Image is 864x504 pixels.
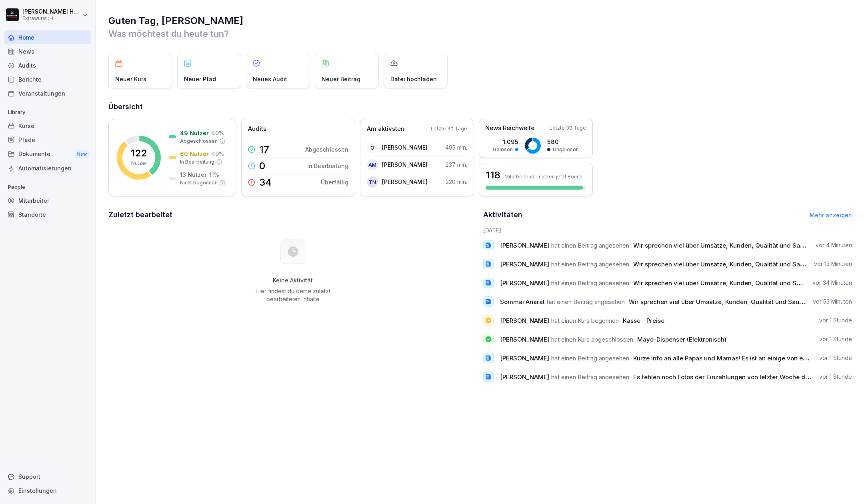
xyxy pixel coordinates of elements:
[305,145,348,154] p: Abgeschlossen
[551,260,629,268] span: hat einen Beitrag angesehen
[108,101,852,112] h2: Übersicht
[321,178,348,186] p: Überfällig
[131,160,147,167] p: Nutzer
[180,138,218,145] p: Abgeschlossen
[382,178,428,186] p: [PERSON_NAME]
[367,124,404,134] p: Am aktivsten
[4,161,91,175] a: Automatisierungen
[22,8,81,15] p: [PERSON_NAME] Hagebaum
[819,354,852,362] p: vor 1 Stunde
[493,146,513,153] p: Gelesen
[4,208,91,222] a: Standorte
[813,298,852,306] p: vor 53 Minuten
[4,30,91,44] a: Home
[431,125,467,132] p: Letzte 30 Tage
[547,298,625,306] span: hat einen Beitrag angesehen
[819,316,852,324] p: vor 1 Stunde
[307,162,348,170] p: In Bearbeitung
[390,75,437,83] p: Datei hochladen
[367,159,378,170] div: AM
[259,145,269,154] p: 17
[551,354,629,362] span: hat einen Beitrag angesehen
[4,484,91,498] a: Einstellungen
[22,16,81,21] p: Extrawurst :-)
[500,298,545,306] span: Sommai Anarat
[812,279,852,287] p: vor 34 Minuten
[4,181,91,194] p: People
[259,178,272,187] p: 34
[810,212,852,218] a: Mehr anzeigen
[500,354,549,362] span: [PERSON_NAME]
[4,44,91,58] a: News
[108,27,852,40] p: Was möchtest du heute tun?
[211,150,224,158] p: 49 %
[553,146,579,153] p: Ungelesen
[180,158,214,166] p: In Bearbeitung
[500,336,549,343] span: [PERSON_NAME]
[623,317,664,324] span: Kasse - Preise
[367,176,378,188] div: TN
[485,124,534,133] p: News Reichweite
[108,14,852,27] h1: Guten Tag, [PERSON_NAME]
[259,161,265,171] p: 0
[4,58,91,72] a: Audits
[252,277,333,284] h5: Keine Aktivität
[814,260,852,268] p: vor 13 Minuten
[180,129,209,137] p: 49 Nutzer
[493,138,518,146] p: 1.095
[248,124,266,134] p: Audits
[816,241,852,249] p: vor 4 Minuten
[504,174,582,180] p: Mitarbeitende nutzen jetzt Bounti
[75,150,89,159] div: New
[4,147,91,162] a: DokumenteNew
[446,178,467,186] p: 220 min.
[4,133,91,147] a: Pfade
[4,194,91,208] a: Mitarbeiter
[446,160,467,169] p: 237 min.
[382,160,428,169] p: [PERSON_NAME]
[445,143,467,152] p: 495 min.
[819,373,852,381] p: vor 1 Stunde
[180,150,209,158] p: 60 Nutzer
[4,86,91,100] a: Veranstaltungen
[551,317,619,324] span: hat einen Kurs begonnen
[115,75,146,83] p: Neuer Kurs
[4,119,91,133] a: Kurse
[483,209,522,220] h2: Aktivitäten
[131,148,147,158] p: 122
[819,335,852,343] p: vor 1 Stunde
[184,75,216,83] p: Neuer Pfad
[486,168,500,182] h3: 118
[500,279,549,287] span: [PERSON_NAME]
[500,317,549,324] span: [PERSON_NAME]
[551,373,629,381] span: hat einen Beitrag angesehen
[180,170,207,179] p: 13 Nutzer
[500,242,549,249] span: [PERSON_NAME]
[4,147,91,162] div: Dokumente
[4,72,91,86] a: Berichte
[209,170,219,179] p: 11 %
[382,143,428,152] p: [PERSON_NAME]
[483,226,852,234] h6: [DATE]
[4,106,91,119] p: Library
[4,470,91,484] div: Support
[180,179,218,186] p: Nicht begonnen
[551,279,629,287] span: hat einen Beitrag angesehen
[547,138,579,146] p: 580
[500,260,549,268] span: [PERSON_NAME]
[322,75,360,83] p: Neuer Beitrag
[252,287,333,303] p: Hier findest du deine zuletzt bearbeiteten Inhalte
[551,336,633,343] span: hat einen Kurs abgeschlossen
[108,209,478,220] h2: Zuletzt bearbeitet
[551,242,629,249] span: hat einen Beitrag angesehen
